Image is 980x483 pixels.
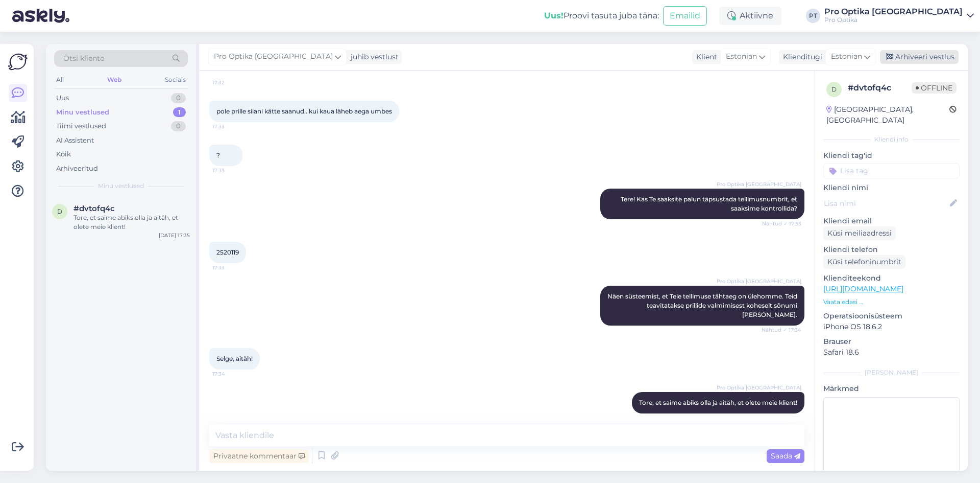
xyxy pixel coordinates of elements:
[212,370,251,378] span: 17:34
[216,248,239,256] span: 2520119
[762,220,801,227] span: Nähtud ✓ 17:33
[762,326,801,334] span: Nähtud ✓ 17:34
[56,135,94,146] div: AI Assistent
[823,321,960,332] p: iPhone OS 18.6.2
[163,73,188,86] div: Socials
[56,149,71,159] div: Kõik
[692,52,717,62] div: Klient
[54,73,66,86] div: All
[824,198,948,209] input: Lisa nimi
[717,278,801,285] span: Pro Optika [GEOGRAPHIC_DATA]
[63,53,104,64] span: Otsi kliente
[212,79,251,86] span: 17:32
[880,50,959,64] div: Arhiveeri vestlus
[621,195,799,212] span: Tere! Kas Te saaksite palun täpsustada tellimusnumbrit, et saaksime kontrollida?
[105,73,124,86] div: Web
[823,368,960,377] div: [PERSON_NAME]
[212,123,251,130] span: 17:33
[823,244,960,255] p: Kliendi telefon
[823,255,905,269] div: Küsi telefoninumbrit
[171,93,186,103] div: 0
[823,311,960,321] p: Operatsioonisüsteem
[823,273,960,284] p: Klienditeekond
[639,399,797,406] span: Tore, et saime abiks olla ja aitäh, et olete meie klient!
[823,297,960,307] p: Vaata edasi ...
[607,292,799,318] span: Näen süsteemist, et Teie tellimuse tähtaeg on ülehomme. Teid teavitatakse prillide valmimisest ko...
[831,85,837,93] span: d
[663,6,707,26] button: Emailid
[216,151,220,159] span: ?
[848,82,912,94] div: # dvtofq4c
[823,347,960,358] p: Safari 18.6
[159,232,190,239] div: [DATE] 17:35
[171,121,186,131] div: 0
[544,11,563,20] b: Uus!
[216,355,253,362] span: Selge, aitäh!
[823,284,903,293] a: [URL][DOMAIN_NAME]
[912,82,957,94] span: Offline
[823,163,960,178] input: Lisa tag
[779,52,822,62] div: Klienditugi
[823,182,960,193] p: Kliendi nimi
[717,180,801,188] span: Pro Optika [GEOGRAPHIC_DATA]
[214,51,333,62] span: Pro Optika [GEOGRAPHIC_DATA]
[56,121,106,131] div: Tiimi vestlused
[717,384,801,392] span: Pro Optika [GEOGRAPHIC_DATA]
[826,104,949,126] div: [GEOGRAPHIC_DATA], [GEOGRAPHIC_DATA]
[771,451,800,461] span: Saada
[73,213,190,232] div: Tore, et saime abiks olla ja aitäh, et olete meie klient!
[173,107,186,118] div: 1
[347,52,399,62] div: juhib vestlust
[823,150,960,161] p: Kliendi tag'id
[806,9,820,23] div: PT
[719,7,781,25] div: Aktiivne
[726,51,757,62] span: Estonian
[98,181,144,191] span: Minu vestlused
[823,336,960,347] p: Brauser
[209,449,309,463] div: Privaatne kommentaar
[831,51,862,62] span: Estonian
[824,16,963,24] div: Pro Optika
[216,107,392,115] span: pole prille siiani kätte saanud.. kui kaua läheb aega umbes
[824,8,963,16] div: Pro Optika [GEOGRAPHIC_DATA]
[823,226,896,240] div: Küsi meiliaadressi
[56,107,109,118] div: Minu vestlused
[544,10,659,22] div: Proovi tasuta juba täna:
[8,52,28,72] img: Askly Logo
[73,204,115,213] span: #dvtofq4c
[823,383,960,394] p: Märkmed
[824,8,974,24] a: Pro Optika [GEOGRAPHIC_DATA]Pro Optika
[57,208,62,215] span: d
[212,264,251,271] span: 17:33
[763,414,801,422] span: 17:35
[823,216,960,226] p: Kliendi email
[212,167,251,174] span: 17:33
[56,93,69,103] div: Uus
[823,135,960,144] div: Kliendi info
[56,164,98,174] div: Arhiveeritud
